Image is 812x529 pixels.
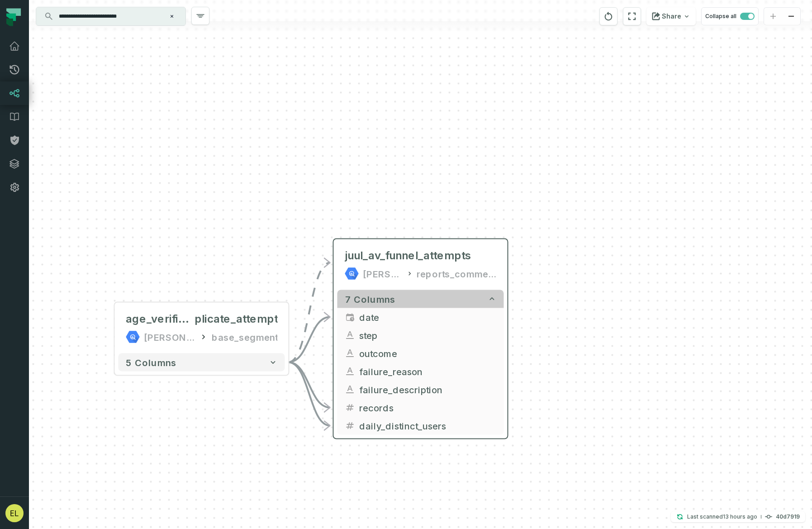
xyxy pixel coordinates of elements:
[359,365,497,378] span: failure_reason
[337,344,504,362] button: outcome
[126,312,195,326] span: age_verification_du
[359,347,497,360] span: outcome
[345,330,356,341] span: string
[337,381,504,399] button: failure_description
[363,267,403,281] div: juul-warehouse
[289,317,330,362] g: Edge from 8807f99067ecd535fbc71171918357fa to 0f947dddc305deada07797c4e0adadfd
[126,312,278,326] div: age_verification_duplicate_attempt
[345,420,356,431] span: integer
[359,329,497,342] span: step
[782,8,800,25] button: zoom out
[289,362,330,408] g: Edge from 8807f99067ecd535fbc71171918357fa to 0f947dddc305deada07797c4e0adadfd
[337,308,504,326] button: date
[723,513,757,520] relative-time: Sep 7, 2025, 11:25 PM EDT
[345,294,395,305] span: 7 columns
[195,312,278,326] span: plicate_attempt
[776,514,800,519] h4: 40d7919
[345,402,356,413] span: integer
[337,362,504,381] button: failure_reason
[289,263,330,362] g: Edge from 8807f99067ecd535fbc71171918357fa to 0f947dddc305deada07797c4e0adadfd
[359,419,497,433] span: daily_distinct_users
[646,7,696,25] button: Share
[345,312,356,323] span: date
[337,417,504,435] button: daily_distinct_users
[167,12,176,21] button: Clear search query
[345,348,356,359] span: string
[5,504,24,522] img: avatar of Eddie Lam
[289,362,330,426] g: Edge from 8807f99067ecd535fbc71171918357fa to 0f947dddc305deada07797c4e0adadfd
[671,511,805,522] button: Last scanned[DATE] 11:25:03 PM40d7919
[359,310,497,324] span: date
[212,330,278,344] div: base_segment
[701,7,759,25] button: Collapse all
[337,326,504,344] button: step
[337,399,504,417] button: records
[345,248,471,263] span: juul_av_funnel_attempts
[345,366,356,377] span: string
[345,384,356,395] span: string
[359,383,497,396] span: failure_description
[359,401,497,415] span: records
[687,512,757,521] p: Last scanned
[126,357,176,368] span: 5 columns
[144,330,195,344] div: juul-warehouse
[417,267,496,281] div: reports_commercial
